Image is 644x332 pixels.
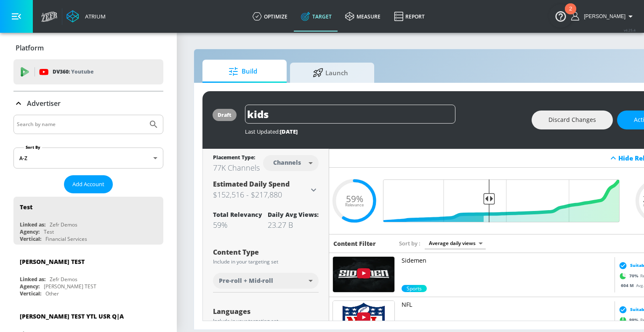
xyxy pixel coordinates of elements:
button: Add Account [64,175,113,193]
span: Relevance [345,203,364,207]
div: Advertiser [13,92,163,115]
div: [PERSON_NAME] TEST YTL USR Q|A [20,312,124,320]
span: v 4.25.4 [624,28,636,32]
span: Sports [402,285,427,292]
button: Discard Changes [532,111,613,129]
a: NFL [402,300,611,329]
div: Linked as: [20,221,45,228]
div: A-Z [13,148,163,169]
span: Pre-roll + Mid-roll [219,277,273,285]
div: Content Type [213,249,319,256]
span: Build [211,61,275,82]
h6: Content Filter [333,240,376,248]
p: NFL [402,300,611,309]
div: draft [218,111,232,119]
span: Discard Changes [548,115,596,125]
p: DV360: [53,67,93,76]
p: Advertiser [27,99,61,108]
div: 70.0% [402,285,427,292]
div: Estimated Daily Spend$152,516 - $217,880 [213,179,319,200]
span: 70 % [629,273,640,279]
img: UUDogdKl7t7NHzQ95aEwkdMw [333,257,394,292]
span: Launch [298,63,362,83]
span: Add Account [72,179,104,189]
div: 23.27 B [268,220,319,230]
div: Include in your targeting set [213,319,319,324]
div: Languages [213,308,319,315]
div: Agency: [20,283,40,290]
div: Placement Type: [213,154,260,163]
div: Channels [269,159,305,166]
div: Atrium [82,13,106,20]
div: [PERSON_NAME] TEST [44,283,96,290]
p: Youtube [71,67,93,76]
div: TestLinked as:Zefr DemosAgency:TestVertical:Financial Services [13,197,163,245]
div: Platform [13,36,163,60]
span: login as: andres.hernandez@zefr.com [580,13,625,19]
div: 59% [213,220,262,230]
div: Vertical: [20,235,41,242]
div: Test [20,203,32,211]
button: [PERSON_NAME] [571,11,636,21]
div: Average daily views [425,237,486,249]
div: Daily Avg Views: [268,211,319,219]
span: 604 M [621,282,636,288]
div: [PERSON_NAME] TEST [20,258,85,266]
div: [PERSON_NAME] TESTLinked as:Zefr DemosAgency:[PERSON_NAME] TESTVertical:Other [13,251,163,299]
div: Zefr Demos [50,276,77,283]
a: Target [294,1,338,32]
div: Zefr Demos [50,221,77,228]
div: Other [45,290,59,297]
div: Total Relevancy [213,211,262,219]
div: Last Updated: [245,128,523,135]
p: Platform [16,43,44,53]
span: Sort by [399,240,420,247]
input: Search by name [17,119,144,130]
a: Sidemen [402,256,611,285]
h3: $152,516 - $217,880 [213,189,309,200]
span: [DATE] [280,128,298,135]
div: Financial Services [45,235,87,242]
a: optimize [246,1,294,32]
label: Sort By [24,145,42,150]
button: Open Resource Center, 2 new notifications [549,4,572,28]
div: Linked as: [20,276,45,283]
p: Sidemen [402,256,611,265]
span: 59% [346,194,363,203]
a: measure [338,1,387,32]
div: Vertical: [20,290,41,297]
span: Estimated Daily Spend [213,179,290,189]
input: Final Threshold [388,179,624,222]
div: Test [44,228,54,235]
div: 77K Channels [213,163,260,173]
div: Include in your targeting set [213,259,319,264]
span: 99 % [629,317,640,323]
a: Report [387,1,431,32]
a: Atrium [67,10,106,23]
div: Agency: [20,228,40,235]
div: 2 [569,9,572,20]
div: DV360: Youtube [13,59,163,84]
